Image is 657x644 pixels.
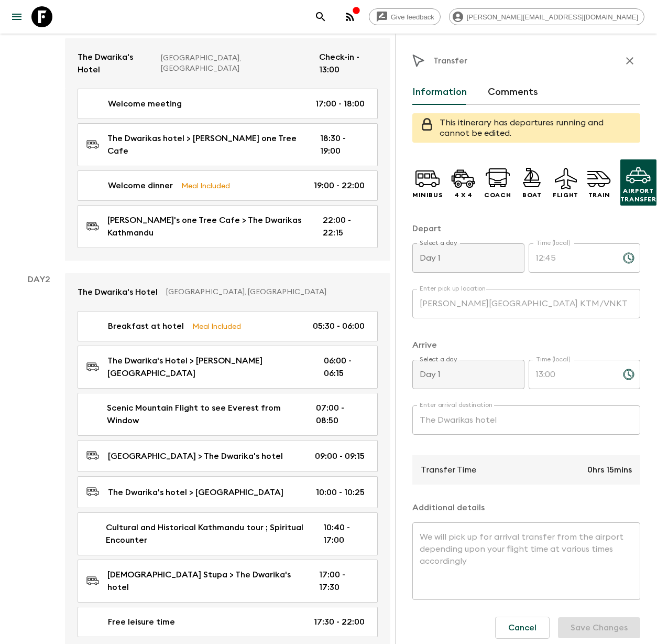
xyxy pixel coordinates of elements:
p: Train [588,191,610,199]
p: Additional details [412,501,640,514]
a: The Dwarika's Hotel[GEOGRAPHIC_DATA], [GEOGRAPHIC_DATA] [65,273,390,311]
p: 17:30 - 22:00 [314,616,365,628]
p: 17:00 - 18:00 [315,98,365,110]
span: Give feedback [385,13,440,21]
p: Welcome meeting [108,98,182,110]
p: Coach [484,191,511,199]
a: Welcome meeting17:00 - 18:00 [78,89,378,119]
p: 05:30 - 06:00 [313,320,365,332]
p: Day 2 [13,273,65,286]
div: [PERSON_NAME][EMAIL_ADDRESS][DOMAIN_NAME] [449,8,644,25]
textarea: We will pick up for arrival transfer from the airport depending upon your flight time at various ... [420,531,633,592]
p: Arrive [412,339,640,351]
p: 0hrs 15mins [587,464,632,476]
p: 09:00 - 09:15 [315,450,365,463]
a: [DEMOGRAPHIC_DATA] Stupa > The Dwarika's hotel17:00 - 17:30 [78,560,378,603]
span: This itinerary has departures running and cannot be edited. [440,119,604,137]
p: Scenic Mountain Flight to see Everest from Window [107,402,299,427]
label: Select a day [420,355,457,364]
a: [PERSON_NAME]'s one Tree Cafe > The Dwarikas Kathmandu22:00 - 22:15 [78,205,378,248]
a: [GEOGRAPHIC_DATA] > The Dwarika's hotel09:00 - 09:15 [78,440,378,472]
p: 10:40 - 17:00 [323,521,365,546]
p: 18:30 - 19:00 [320,132,365,157]
p: 19:00 - 22:00 [314,179,365,192]
button: search adventures [310,6,331,27]
button: menu [6,6,27,27]
a: The Dwarika's Hotel[GEOGRAPHIC_DATA], [GEOGRAPHIC_DATA]Check-in - 13:00 [65,38,390,89]
a: Give feedback [369,8,441,25]
p: Breakfast at hotel [108,320,184,332]
p: 06:00 - 06:15 [324,355,365,380]
input: hh:mm [529,243,615,273]
p: [DEMOGRAPHIC_DATA] Stupa > The Dwarika's hotel [107,568,302,594]
p: 22:00 - 22:15 [323,214,365,239]
p: Cultural and Historical Kathmandu tour ; Spiritual Encounter [106,521,306,546]
p: The Dwarika's Hotel [78,286,158,298]
p: Minibus [412,191,442,199]
p: Transfer Time [421,464,476,476]
p: [GEOGRAPHIC_DATA], [GEOGRAPHIC_DATA] [166,287,369,297]
input: hh:mm [529,360,615,389]
a: Scenic Mountain Flight to see Everest from Window07:00 - 08:50 [78,393,378,436]
p: Meal Included [181,180,230,191]
button: Comments [488,80,538,105]
p: The Dwarika's Hotel > [PERSON_NAME][GEOGRAPHIC_DATA] [107,355,307,380]
label: Time (local) [536,355,570,364]
p: 17:00 - 17:30 [319,568,365,594]
button: Cancel [495,617,550,639]
a: Breakfast at hotelMeal Included05:30 - 06:00 [78,311,378,341]
a: Cultural and Historical Kathmandu tour ; Spiritual Encounter10:40 - 17:00 [78,512,378,555]
label: Time (local) [536,239,570,248]
p: 10:00 - 10:25 [316,486,365,499]
p: Depart [412,222,640,235]
p: Meal Included [192,320,241,332]
p: The Dwarikas hotel > [PERSON_NAME] one Tree Cafe [107,132,303,157]
label: Enter arrival destination [420,401,493,410]
a: The Dwarika's hotel > [GEOGRAPHIC_DATA]10:00 - 10:25 [78,476,378,508]
p: Flight [553,191,578,199]
p: 4 x 4 [454,191,473,199]
p: The Dwarika's Hotel [78,51,152,76]
label: Enter pick up location [420,284,486,293]
label: Select a day [420,239,457,248]
a: Free leisure time17:30 - 22:00 [78,607,378,637]
a: Welcome dinnerMeal Included19:00 - 22:00 [78,170,378,201]
p: Free leisure time [108,616,175,628]
p: Boat [522,191,541,199]
span: [PERSON_NAME][EMAIL_ADDRESS][DOMAIN_NAME] [461,13,644,21]
p: Transfer [433,55,467,67]
p: [GEOGRAPHIC_DATA], [GEOGRAPHIC_DATA] [161,53,311,74]
button: Information [412,80,467,105]
p: 07:00 - 08:50 [316,402,365,427]
a: The Dwarikas hotel > [PERSON_NAME] one Tree Cafe18:30 - 19:00 [78,123,378,166]
p: The Dwarika's hotel > [GEOGRAPHIC_DATA] [108,486,283,499]
p: Airport Transfer [620,187,656,203]
a: The Dwarika's Hotel > [PERSON_NAME][GEOGRAPHIC_DATA]06:00 - 06:15 [78,346,378,389]
p: [PERSON_NAME]'s one Tree Cafe > The Dwarikas Kathmandu [107,214,306,239]
p: Check-in - 13:00 [319,51,378,76]
p: [GEOGRAPHIC_DATA] > The Dwarika's hotel [108,450,283,463]
p: Welcome dinner [108,179,173,192]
